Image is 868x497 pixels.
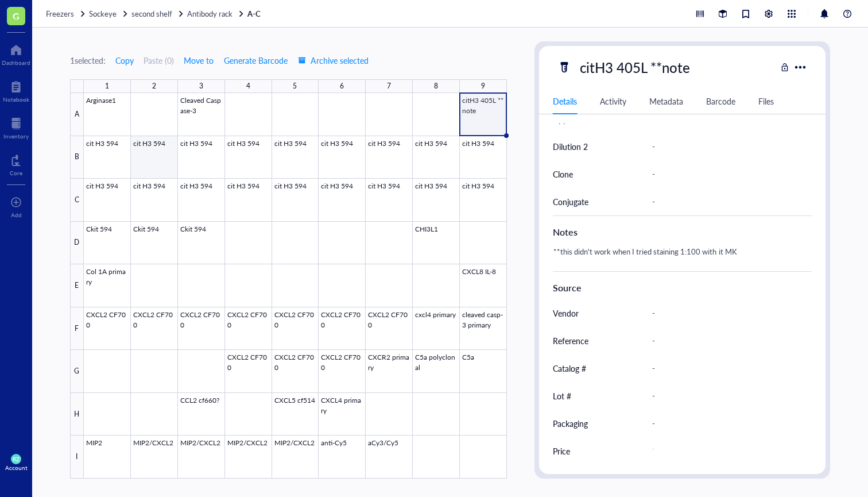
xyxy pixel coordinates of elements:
span: Archive selected [298,56,369,65]
div: Price [553,445,570,457]
div: - [647,301,807,325]
div: 2 [152,79,156,93]
div: Lot # [553,390,571,402]
div: C [70,179,84,222]
div: Dilution 2 [553,140,588,153]
div: B [70,136,84,179]
div: - [647,384,807,408]
span: G [13,9,20,23]
a: Freezers [46,9,87,19]
button: Generate Barcode [223,51,288,70]
span: Move to [184,56,214,65]
span: RZ [13,456,20,463]
a: Sockeye [89,9,129,19]
div: 1 selected: [70,54,106,67]
div: - [647,411,807,436]
a: A-C [247,9,263,19]
a: Dashboard [2,41,30,66]
div: - [647,134,807,159]
div: 5 [293,79,297,93]
div: Notes [553,225,812,239]
div: 7 [387,79,391,93]
div: - [647,329,807,353]
div: **this didn't work when I tried staining 1:100 with it MK [548,244,807,271]
div: G [70,350,84,393]
div: F [70,307,84,350]
span: Sockeye [89,8,117,19]
span: Generate Barcode [224,56,288,65]
div: I [70,436,84,479]
button: Move to [183,51,214,70]
button: Copy [115,51,134,70]
div: Dashboard [2,59,30,66]
div: Core [10,169,22,176]
div: citH3 405L **note [575,55,695,79]
div: 1 [105,79,109,93]
div: Account [5,464,28,471]
div: Notebook [3,96,29,103]
div: Reference [553,334,588,347]
div: Barcode [706,95,735,107]
div: Clone [553,168,573,180]
div: 3 [199,79,203,93]
div: Files [758,95,774,107]
div: Metadata [649,95,683,107]
a: Inventory [3,114,29,140]
div: - [647,162,807,186]
div: E [70,264,84,307]
div: 6 [340,79,344,93]
div: Conjugate [553,195,588,208]
a: Core [10,151,22,176]
div: Source [553,281,812,295]
div: Activity [600,95,626,107]
div: Inventory [3,133,29,140]
button: Archive selected [297,51,369,70]
button: Paste (0) [144,51,174,70]
div: Vendor [553,307,579,319]
a: second shelfAntibody rack [131,9,245,19]
div: H [70,393,84,436]
div: Details [553,95,577,107]
span: Antibody rack [187,8,232,19]
div: - [647,441,803,461]
div: Packaging [553,417,588,430]
div: Add [11,211,22,218]
div: D [70,222,84,265]
div: 4 [246,79,250,93]
span: Freezers [46,8,74,19]
div: 8 [434,79,438,93]
div: - [647,356,807,380]
div: A [70,93,84,136]
div: 9 [481,79,485,93]
span: second shelf [131,8,172,19]
span: Copy [115,56,134,65]
div: - [647,190,807,214]
a: Notebook [3,78,29,103]
div: Catalog # [553,362,586,375]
